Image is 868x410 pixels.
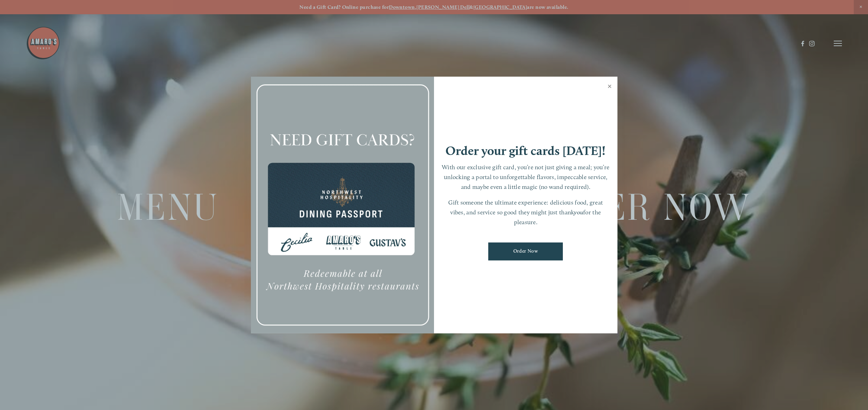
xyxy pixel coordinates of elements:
[441,162,611,192] p: With our exclusive gift card, you’re not just giving a meal; you’re unlocking a portal to unforge...
[488,242,563,260] a: Order Now
[603,78,616,97] a: Close
[574,209,583,216] em: you
[441,198,611,227] p: Gift someone the ultimate experience: delicious food, great vibes, and service so good they might...
[446,144,606,157] h1: Order your gift cards [DATE]!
